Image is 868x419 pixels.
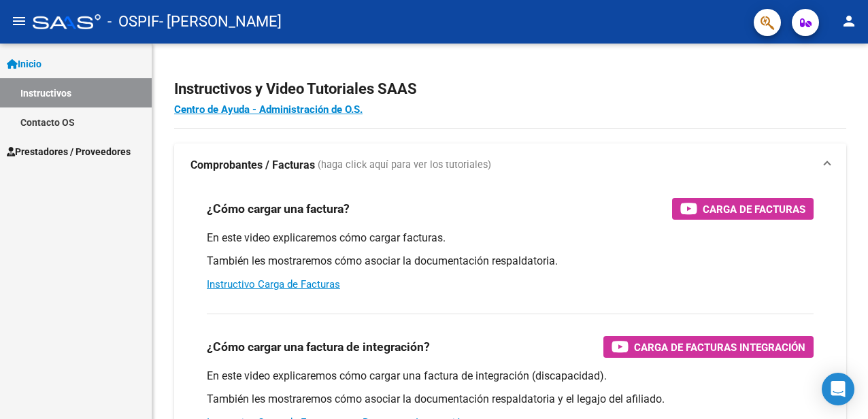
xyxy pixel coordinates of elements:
[822,373,854,405] div: Open Intercom Messenger
[634,339,805,356] span: Carga de Facturas Integración
[672,198,814,220] button: Carga de Facturas
[174,144,846,187] mat-expansion-panel-header: Comprobantes / Facturas (haga click aquí para ver los tutoriales)
[159,7,282,37] span: - [PERSON_NAME]
[174,103,363,116] a: Centro de Ayuda - Administración de O.S.
[703,201,805,218] span: Carga de Facturas
[190,158,315,173] strong: Comprobantes / Facturas
[207,392,814,407] p: También les mostraremos cómo asociar la documentación respaldatoria y el legajo del afiliado.
[841,13,857,29] mat-icon: person
[7,144,131,159] span: Prestadores / Proveedores
[107,7,159,37] span: - OSPIF
[207,369,814,384] p: En este video explicaremos cómo cargar una factura de integración (discapacidad).
[7,56,41,71] span: Inicio
[318,158,491,173] span: (haga click aquí para ver los tutoriales)
[207,254,814,269] p: También les mostraremos cómo asociar la documentación respaldatoria.
[603,336,814,358] button: Carga de Facturas Integración
[207,337,430,356] h3: ¿Cómo cargar una factura de integración?
[207,199,350,218] h3: ¿Cómo cargar una factura?
[11,13,27,29] mat-icon: menu
[207,278,340,290] a: Instructivo Carga de Facturas
[174,76,846,102] h2: Instructivos y Video Tutoriales SAAS
[207,231,814,246] p: En este video explicaremos cómo cargar facturas.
